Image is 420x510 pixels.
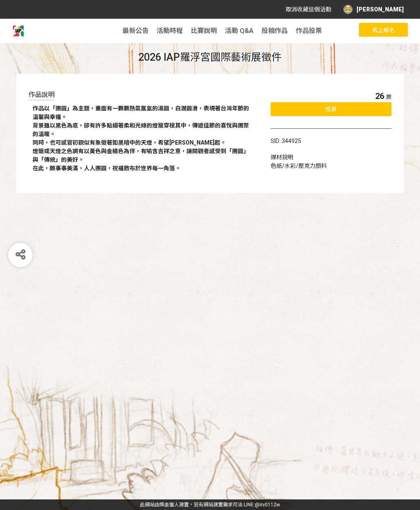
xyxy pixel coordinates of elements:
[191,27,217,35] a: 比賽說明
[255,502,280,508] a: @irv0112w
[386,94,392,100] span: 票
[271,162,392,170] div: 色紙/水彩/壓克力顏料
[122,27,149,35] a: 最新公告
[372,27,395,33] span: 馬上報名
[140,502,280,508] span: 可洽 LINE:
[325,106,337,112] span: 投票
[286,6,331,13] span: 取消收藏這個活動
[157,27,183,35] a: 活動時程
[33,104,254,173] div: 作品以「團圓」為主題，畫面有一顆顆熱氣氤氳的湯圓，白潤圓滑，表現著台灣年節的溫馨與幸福。 背景雖以黑色為底，卻有許多點綴著柔和光線的燈籠穿梭其中，傳遞佳節的喜悅與團聚的溫暖。 同時，也可感官初觀...
[375,91,384,101] span: 26
[12,25,24,37] img: 2026 IAP羅浮宮國際藝術展徵件
[225,27,254,35] a: 活動 Q&A
[296,27,322,35] a: 作品投票
[262,27,288,35] span: 投稿作品
[359,23,408,37] button: 馬上報名
[140,502,233,508] a: 此網站由獎金獵人建置，若有網站建置需求
[271,154,293,160] span: 媒材說明
[28,91,55,99] span: 作品說明
[271,138,301,144] span: SID: 344925
[138,51,282,63] span: 2026 IAP羅浮宮國際藝術展徵件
